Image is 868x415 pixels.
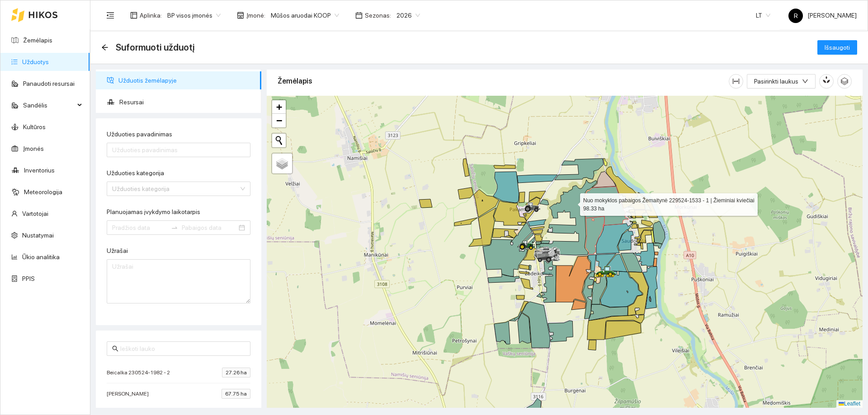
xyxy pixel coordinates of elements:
[112,223,167,233] input: Planuojamas įvykdymo laikotarpis
[22,275,35,282] a: PPIS
[272,154,292,173] a: Layers
[101,44,108,51] span: arrow-left
[747,74,816,89] button: Pasirinkti laukusdown
[756,9,770,22] span: LT
[22,58,49,65] a: Užduotys
[825,42,850,52] span: Išsaugoti
[107,130,172,139] label: Užduoties pavadinimas
[107,143,250,157] input: Užduoties pavadinimas
[112,182,239,196] input: Užduoties kategorija
[839,401,860,407] a: Leaflet
[171,224,178,231] span: to
[107,389,153,398] span: [PERSON_NAME]
[396,9,420,22] span: 2026
[182,223,237,233] input: Pabaigos data
[802,78,808,85] span: down
[729,78,743,85] span: column-width
[355,12,363,19] span: calendar
[272,134,286,147] button: Initiate a new search
[817,40,857,55] button: Išsaugoti
[237,12,244,19] span: shop
[272,114,286,127] a: Zoom out
[23,145,44,152] a: Įmonės
[106,11,114,19] span: menu-fold
[119,93,254,111] span: Resursai
[171,224,178,231] span: swap-right
[120,344,245,354] input: Ieškoti lauko
[246,10,265,20] span: Įmonė :
[140,10,162,20] span: Aplinka :
[222,368,250,378] span: 27.26 ha
[101,44,108,51] div: Atgal
[272,100,286,114] a: Zoom in
[276,101,282,112] span: +
[22,210,48,217] a: Vartotojai
[754,76,798,86] span: Pasirinkti laukus
[118,71,254,89] span: Užduotis žemėlapyje
[788,12,857,19] span: [PERSON_NAME]
[278,68,729,94] div: Žemėlapis
[167,9,221,22] span: BP visos įmonės
[22,232,54,239] a: Nustatymai
[107,259,250,303] textarea: Užrašai
[22,253,60,261] a: Ūkio analitika
[23,37,52,44] a: Žemėlapis
[130,12,137,19] span: layout
[107,207,200,217] label: Planuojamas įvykdymo laikotarpis
[101,6,119,24] button: menu-fold
[794,9,798,23] span: R
[24,167,55,174] a: Inventorius
[276,115,282,126] span: −
[116,40,194,55] span: Suformuoti užduotį
[222,389,250,399] span: 67.75 ha
[729,74,743,89] button: column-width
[23,96,75,114] span: Sandėlis
[107,368,175,377] span: Beicalka 230524-1982 - 2
[23,123,46,131] a: Kultūros
[271,9,339,22] span: Mūšos aruodai KOOP
[112,345,118,352] span: search
[23,80,75,87] a: Panaudoti resursai
[24,188,62,196] a: Meteorologija
[365,10,391,20] span: Sezonas :
[107,168,164,178] label: Užduoties kategorija
[107,246,128,256] label: Užrašai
